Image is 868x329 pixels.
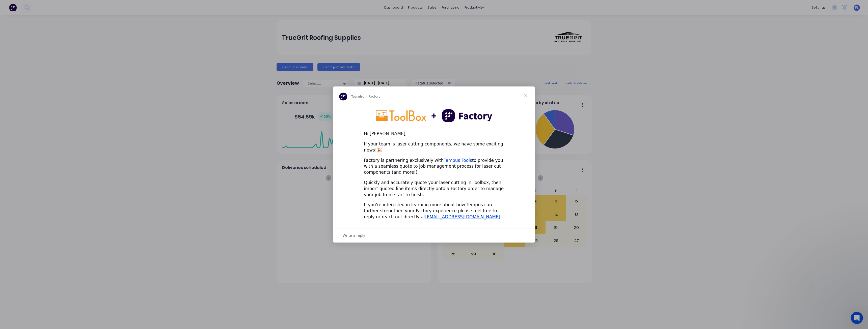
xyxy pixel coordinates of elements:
[425,214,500,219] a: [EMAIL_ADDRESS][DOMAIN_NAME]
[364,158,504,175] div: Factory is partnering exclusively with to provide you with a seamless quote to job management pro...
[364,141,504,153] div: If your team is laser cutting components, we have some exciting news!🎉
[517,86,535,105] span: Close
[364,202,504,220] div: If you're interested in learning more about how Tempus can further strengthen your Factory experi...
[364,131,504,137] div: Hi [PERSON_NAME],
[339,93,347,101] img: Profile image for Team
[360,95,381,98] span: from Factory
[444,158,472,163] a: Tempus Tools
[333,228,535,243] div: Open conversation and reply
[343,232,369,239] span: Write a reply…
[364,180,504,198] div: Quickly and accurately quote your laser cutting in Toolbox, then import quoted line items directl...
[351,95,360,98] span: Team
